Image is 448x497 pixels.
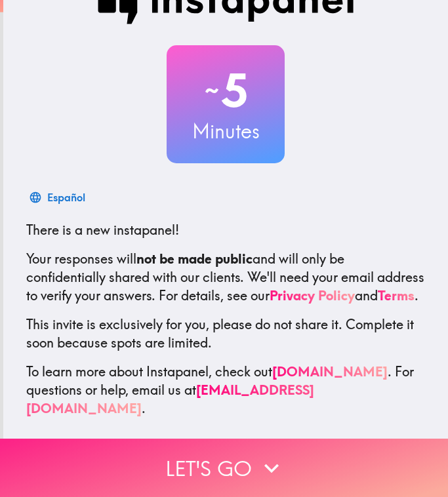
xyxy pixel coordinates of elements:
a: [EMAIL_ADDRESS][DOMAIN_NAME] [26,382,314,416]
p: This invite is exclusively for you, please do not share it. Complete it soon because spots are li... [26,315,425,352]
a: Privacy Policy [270,287,355,304]
button: Español [26,184,91,210]
a: Terms [378,287,415,304]
h2: 5 [167,64,285,117]
p: To learn more about Instapanel, check out . For questions or help, email us at . [26,363,425,418]
p: Your responses will and will only be confidentially shared with our clients. We'll need your emai... [26,250,425,305]
span: ~ [203,71,221,110]
span: There is a new instapanel! [26,222,179,238]
a: [DOMAIN_NAME] [272,363,388,380]
b: not be made public [136,250,253,267]
div: Español [47,188,85,207]
h3: Minutes [167,117,285,145]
